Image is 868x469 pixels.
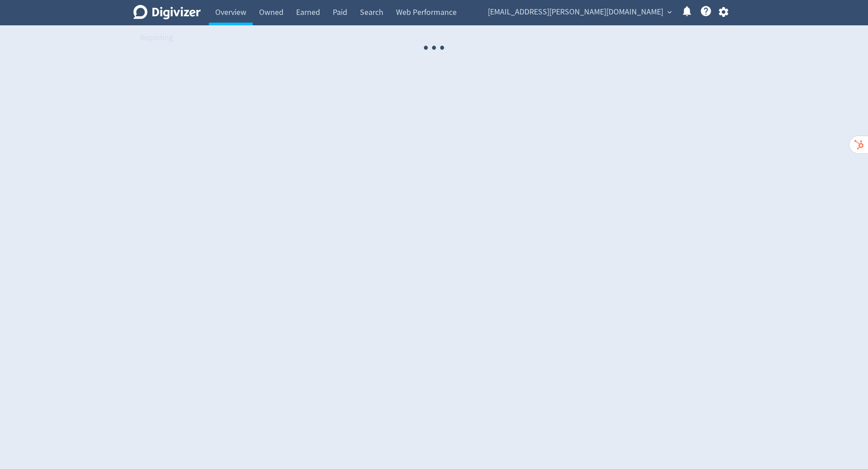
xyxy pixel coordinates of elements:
span: expand_more [665,8,674,16]
span: · [438,25,446,71]
span: · [422,25,430,71]
a: Reporting [133,25,179,51]
span: [EMAIL_ADDRESS][PERSON_NAME][DOMAIN_NAME] [488,5,663,19]
span: · [430,25,438,71]
button: [EMAIL_ADDRESS][PERSON_NAME][DOMAIN_NAME] [485,5,674,19]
